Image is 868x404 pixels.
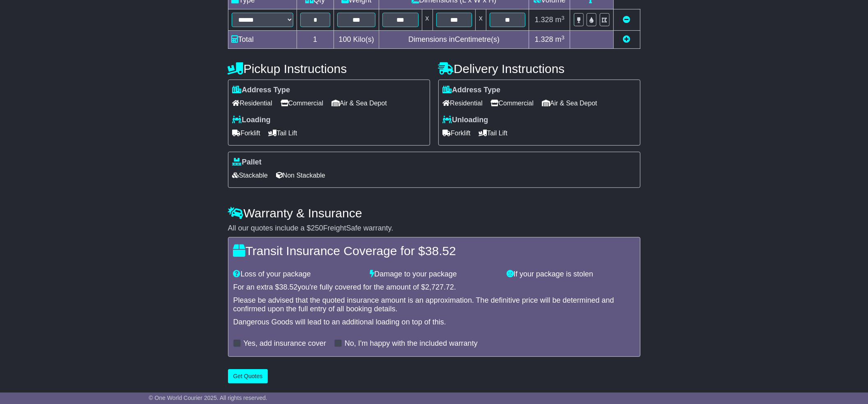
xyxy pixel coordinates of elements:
span: 1.328 [535,16,553,24]
div: If your package is stolen [502,270,639,279]
td: x [475,9,486,31]
span: Air & Sea Depot [542,97,597,110]
span: Commercial [281,97,323,110]
td: x [422,9,433,31]
span: 38.52 [279,283,298,291]
label: Yes, add insurance cover [244,339,326,348]
span: 2,727.72 [425,283,454,291]
a: Remove this item [623,16,631,24]
sup: 3 [562,15,565,21]
a: Add new item [623,35,631,43]
h4: Pickup Instructions [228,62,430,75]
span: Tail Lift [479,127,508,139]
span: Commercial [491,97,534,110]
label: Pallet [233,158,262,167]
div: Loss of your package [229,270,366,279]
span: Forklift [233,127,260,139]
label: Unloading [443,116,488,125]
sup: 3 [562,34,565,41]
td: 1 [297,31,334,49]
span: 250 [311,224,323,232]
span: © One World Courier 2025. All rights reserved. [149,395,267,401]
label: Loading [233,116,271,125]
label: Address Type [443,86,501,95]
span: Forklift [443,127,471,139]
div: Damage to your package [366,270,502,279]
span: m [555,16,565,24]
span: 100 [339,35,351,43]
td: Total [228,31,297,49]
span: 1.328 [535,35,553,43]
label: Address Type [233,86,290,95]
span: Non Stackable [276,169,325,182]
h4: Warranty & Insurance [228,206,640,220]
span: Residential [443,97,483,110]
span: Stackable [233,169,268,182]
div: Please be advised that the quoted insurance amount is an approximation. The definitive price will... [233,296,635,314]
label: No, I'm happy with the included warranty [345,339,478,348]
h4: Delivery Instructions [438,62,640,75]
td: Dimensions in Centimetre(s) [379,31,529,49]
div: All our quotes include a $ FreightSafe warranty. [228,224,640,233]
h4: Transit Insurance Coverage for $ [233,244,635,258]
span: Residential [233,97,272,110]
td: Kilo(s) [334,31,379,49]
div: Dangerous Goods will lead to an additional loading on top of this. [233,318,635,327]
span: Tail Lift [269,127,297,139]
div: For an extra $ you're fully covered for the amount of $ . [233,283,635,292]
span: 38.52 [425,244,456,258]
button: Get Quotes [228,369,268,383]
span: Air & Sea Depot [332,97,387,110]
span: m [555,35,565,43]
